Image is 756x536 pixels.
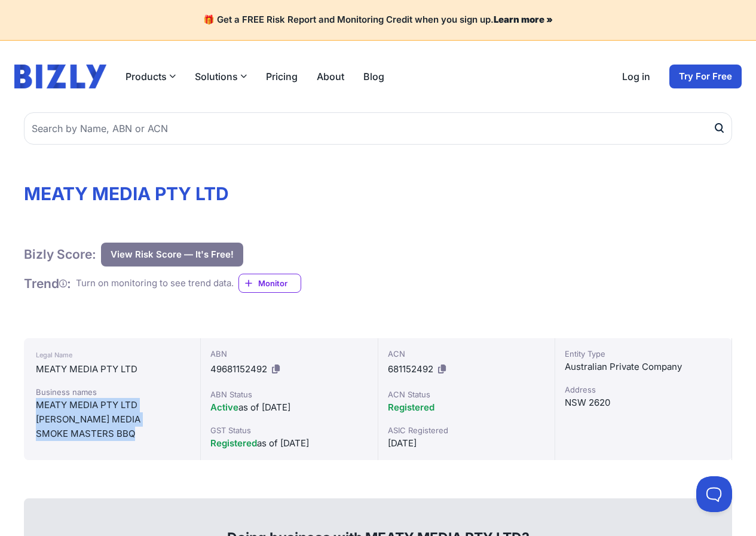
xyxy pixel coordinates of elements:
div: as of [DATE] [210,436,368,451]
div: Legal Name [36,348,188,362]
a: About [317,69,344,84]
span: 681152492 [388,363,433,375]
div: NSW 2620 [565,396,722,410]
h1: MEATY MEDIA PTY LTD [24,183,732,204]
div: SMOKE MASTERS BBQ [36,427,188,441]
h1: Bizly Score: [24,246,96,262]
div: ASIC Registered [388,424,545,436]
div: ACN Status [388,388,545,400]
h1: Trend : [24,275,71,292]
a: Monitor [238,274,301,293]
span: Active [210,402,238,413]
input: Search by Name, ABN or ACN [24,112,732,145]
h4: 🎁 Get a FREE Risk Report and Monitoring Credit when you sign up. [14,14,742,26]
button: Solutions [195,69,247,84]
div: Turn on monitoring to see trend data. [76,277,234,290]
div: [DATE] [388,436,545,451]
div: MEATY MEDIA PTY LTD [36,362,188,376]
div: GST Status [210,424,368,436]
span: Monitor [258,277,301,289]
div: Entity Type [565,348,722,360]
div: [PERSON_NAME] MEDIA [36,412,188,427]
div: ABN [210,348,368,360]
div: Address [565,384,722,396]
a: Pricing [266,69,298,84]
span: 49681152492 [210,363,267,375]
a: Try For Free [669,65,742,88]
div: MEATY MEDIA PTY LTD [36,398,188,412]
a: Learn more » [494,14,553,25]
div: Business names [36,386,188,398]
span: Registered [388,402,434,413]
button: View Risk Score — It's Free! [101,243,243,267]
span: Registered [210,437,257,449]
div: ABN Status [210,388,368,400]
button: Products [126,69,176,84]
a: Blog [363,69,384,84]
div: Australian Private Company [565,360,722,374]
a: Log in [622,69,650,84]
div: ACN [388,348,545,360]
div: as of [DATE] [210,400,368,415]
iframe: Toggle Customer Support [696,476,732,512]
